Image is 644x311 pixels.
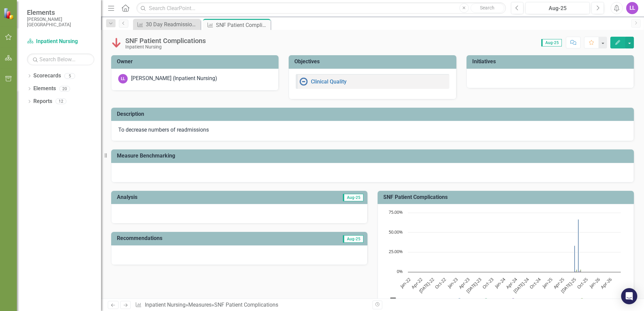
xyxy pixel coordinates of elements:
span: Search [480,5,494,10]
button: Show SNF Admissions [580,297,618,303]
div: 30 Day Readmission Rate [146,20,199,29]
button: Aug-25 [525,2,590,14]
button: Show Target [484,297,504,303]
h3: Owner [117,59,275,65]
button: Show Actual [457,297,476,303]
div: 20 [59,86,70,92]
text: Oct-25 [576,276,589,290]
text: [DATE]-22 [418,276,436,294]
div: 12 [56,99,66,104]
div: » » [135,301,367,309]
text: 75.00% [389,209,403,215]
img: ClearPoint Strategy [3,8,15,20]
text: Jan-24 [493,276,507,290]
h3: Initiatives [472,59,631,65]
h3: Objectives [294,59,453,65]
a: Reports [33,98,52,105]
a: Inpatient Nursing [27,38,94,45]
text: 0% [397,268,403,274]
text: [DATE]-25 [559,276,577,294]
button: LL [626,2,638,14]
div: SNF Patient Complications [214,302,278,308]
svg: Interactive chart [385,209,624,310]
text: [DATE]-24 [512,276,530,295]
p: To decrease numbers of readmissions [118,126,627,134]
text: Jan-25 [540,276,554,290]
button: Search [471,3,504,13]
small: [PERSON_NAME][GEOGRAPHIC_DATA] [27,16,94,28]
text: [DATE]-23 [465,276,483,294]
input: Search ClearPoint... [136,2,506,14]
button: View chart menu, Chart [388,295,398,305]
h3: Analysis [117,194,238,200]
path: Jul-25, 33.33333333. Actual. [574,246,575,272]
text: Jan-23 [446,276,459,290]
path: Jul-25, 1. Patients with complications. [576,271,577,272]
img: No Information [299,77,308,85]
div: Inpatient Nursing [125,44,206,49]
path: Jul-25, 3. SNF Admissions. [576,270,577,272]
text: Oct-22 [434,276,447,290]
text: Jan-22 [398,276,412,290]
h3: SNF Patient Complications [383,194,631,200]
text: 50.00% [389,229,403,235]
text: Apr-23 [457,276,471,290]
text: Apr-26 [599,276,613,290]
text: Apr-25 [552,276,566,290]
text: Apr-24 [505,276,518,290]
a: Clinical Quality [311,78,347,85]
div: SNF Patient Complications [216,21,269,29]
span: Aug-25 [541,39,562,46]
text: Oct-24 [528,276,542,290]
div: Open Intercom Messenger [621,288,637,304]
a: Inpatient Nursing [145,302,186,308]
div: LL [118,74,128,83]
a: Measures [188,302,212,308]
h3: Description [117,111,631,117]
div: [PERSON_NAME] (Inpatient Nursing) [131,75,217,82]
button: Show Patients with complications [511,297,573,303]
path: Aug-25, 3. SNF Admissions. [580,270,581,272]
input: Search Below... [27,54,94,65]
div: SNF Patient Complications [125,37,206,44]
img: Below Plan [111,37,122,48]
text: Oct-23 [481,276,494,290]
div: Chart. Highcharts interactive chart. [385,209,627,310]
text: Apr-22 [410,276,423,290]
div: 5 [64,73,75,79]
text: 25.00% [389,248,403,254]
h3: Recommendations [117,235,285,241]
div: Aug-25 [528,4,587,12]
span: Aug-25 [343,194,363,201]
text: Jan-26 [588,276,601,290]
a: Scorecards [33,72,61,80]
a: Elements [33,85,56,93]
span: Elements [27,8,94,16]
a: 30 Day Readmission Rate [135,20,199,29]
span: Aug-25 [343,235,363,243]
h3: Measure Benchmarking [117,153,631,159]
path: Aug-25, 2. Patients with complications. [580,271,581,272]
path: Aug-25, 66.66666667. Actual. [578,219,579,272]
